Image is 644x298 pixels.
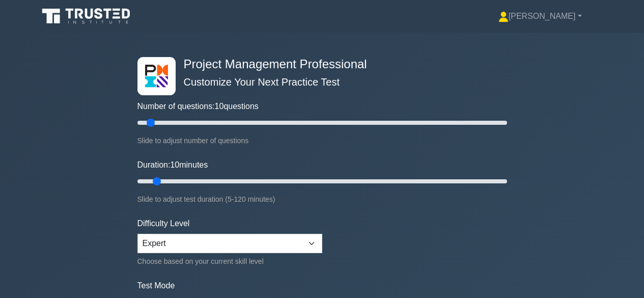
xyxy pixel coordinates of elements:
h4: Project Management Professional [180,57,457,72]
div: Slide to adjust test duration (5-120 minutes) [137,193,507,205]
div: Slide to adjust number of questions [137,134,507,147]
label: Duration: minutes [137,159,208,171]
div: Choose based on your current skill level [137,255,322,267]
h5: Customize Your Next Practice Test [180,76,457,88]
label: Number of questions: questions [137,100,259,113]
span: 10 [170,160,179,169]
label: Test Mode [137,280,507,292]
label: Difficulty Level [137,218,190,230]
a: [PERSON_NAME] [474,6,606,26]
span: 10 [215,102,224,111]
